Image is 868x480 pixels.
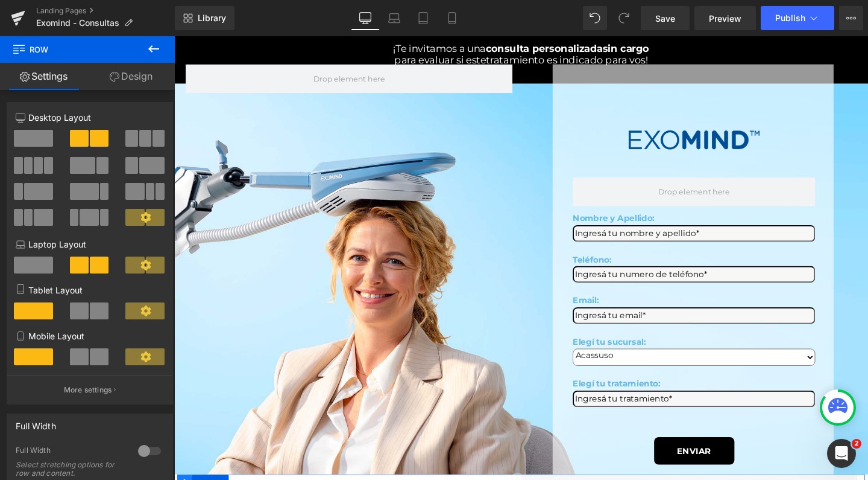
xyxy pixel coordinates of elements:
[419,285,674,302] input: Ingresá tu email*
[380,6,409,30] a: Laptop
[198,13,226,24] span: Library
[87,63,175,90] a: Design
[839,6,863,30] button: More
[16,111,164,124] p: Desktop Layout
[450,7,499,19] span: sin cargo
[19,461,42,479] span: Row
[175,6,234,30] a: New Library
[16,330,164,342] p: Mobile Layout
[419,229,460,240] span: Teléfono:
[761,6,834,30] button: Publish
[64,385,112,395] p: More settings
[419,186,505,197] strong: Nombre y Apellido:
[7,376,172,404] button: More settings
[583,6,607,30] button: Undo
[419,360,511,371] span: Elegí tu tratamiento:
[36,6,175,16] a: Landing Pages
[16,238,164,251] p: Laptop Layout
[505,421,589,450] button: ENVIAR
[230,7,327,19] span: ¡Te invitamos a una
[327,7,450,19] span: consulta personalizada
[36,18,119,28] span: Exomind - Consultas
[419,316,496,327] span: Elegí tu sucursal:
[42,461,57,479] a: Expand / Collapse
[419,199,674,216] input: Ingresá tu nombre y apellido*
[419,373,674,390] input: Ingresá tu tratamiento*
[419,242,674,260] input: Ingresá tu numero de teléfono*
[419,273,447,284] span: Email:
[438,6,467,30] a: Mobile
[694,6,756,30] a: Preview
[655,12,675,25] span: Save
[16,284,164,296] p: Tablet Layout
[16,461,124,478] div: Select stretching options for row and content.
[409,6,438,30] a: Tablet
[351,6,380,30] a: Desktop
[852,439,861,449] span: 2
[12,36,133,63] span: Row
[709,12,741,25] span: Preview
[827,439,856,468] iframe: Intercom live chat
[612,6,636,30] button: Redo
[16,414,56,431] div: Full Width
[775,13,805,23] span: Publish
[16,446,126,458] div: Full Width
